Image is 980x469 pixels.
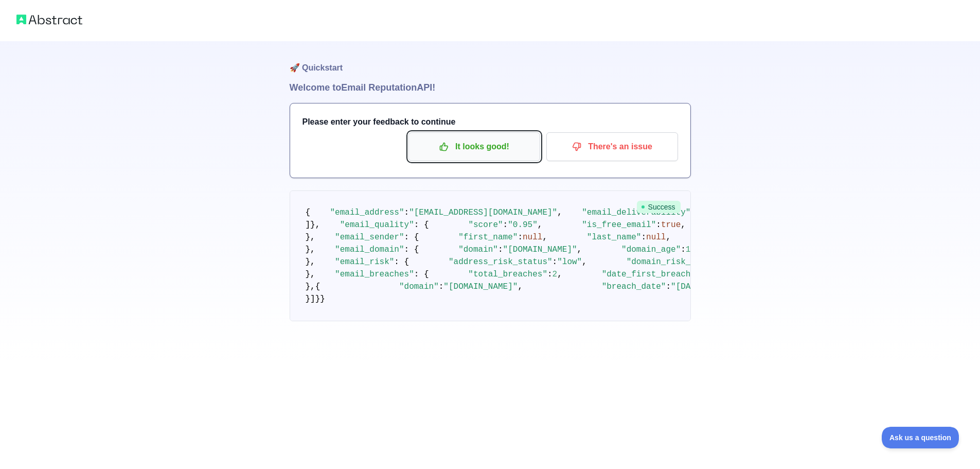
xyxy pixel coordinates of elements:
span: : [547,270,553,279]
span: "email_sender" [335,233,404,242]
span: : [439,282,444,291]
span: : [681,245,686,254]
span: "email_domain" [335,245,404,254]
p: It looks good! [416,138,532,155]
span: "[DOMAIN_NAME]" [503,245,577,254]
h3: Please enter your feedback to continue [302,116,678,128]
span: "email_address" [330,208,404,217]
span: "total_breaches" [468,270,547,279]
span: : [503,220,508,230]
span: : [498,245,503,254]
span: null [523,233,542,242]
span: : [641,233,646,242]
span: "domain" [458,245,498,254]
span: : [656,220,661,230]
span: : { [414,270,429,279]
span: , [538,220,543,230]
span: , [557,208,562,217]
span: "[EMAIL_ADDRESS][DOMAIN_NAME]" [409,208,557,217]
span: "low" [557,257,582,267]
span: "[DATE]" [671,282,710,291]
span: , [681,220,686,230]
span: "email_breaches" [335,270,414,279]
span: "domain_age" [621,245,681,254]
span: , [577,245,582,254]
span: : { [414,220,429,230]
span: , [518,282,523,291]
span: "is_free_email" [582,220,656,230]
span: Success [637,201,681,213]
button: There's an issue [546,132,678,161]
span: "first_name" [458,233,518,242]
h1: Welcome to Email Reputation API! [290,80,691,95]
img: Abstract logo [16,12,82,27]
span: , [582,257,587,267]
span: : { [404,245,419,254]
span: : [553,257,558,267]
span: "address_risk_status" [449,257,553,267]
span: "domain_risk_status" [627,257,725,267]
span: "last_name" [587,233,642,242]
span: 11007 [686,245,710,254]
button: It looks good! [408,132,540,161]
span: , [557,270,562,279]
span: "domain" [399,282,439,291]
iframe: Toggle Customer Support [882,427,959,448]
span: "score" [468,220,503,230]
span: : { [404,233,419,242]
span: : [666,282,671,291]
span: : [404,208,409,217]
span: { [306,208,311,217]
p: There's an issue [554,138,670,155]
span: "email_quality" [340,220,414,230]
span: "email_risk" [335,257,394,267]
span: true [661,220,681,230]
span: null [646,233,666,242]
h1: 🚀 Quickstart [290,41,691,80]
span: "breach_date" [602,282,666,291]
span: : [518,233,523,242]
span: 2 [553,270,558,279]
span: , [666,233,671,242]
span: "date_first_breached" [602,270,706,279]
span: "email_deliverability" [582,208,690,217]
span: "0.95" [508,220,538,230]
span: , [542,233,547,242]
span: : { [394,257,409,267]
span: "[DOMAIN_NAME]" [443,282,518,291]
